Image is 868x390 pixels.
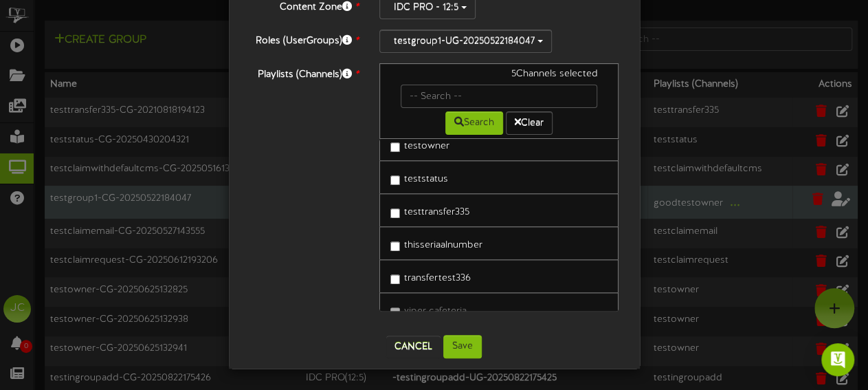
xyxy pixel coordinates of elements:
div: 5 Channels selected [390,67,608,85]
label: teststatus [390,168,448,186]
input: -- Search -- [401,85,598,108]
input: transfertest336 [390,274,400,284]
input: thisseriaalnumber [390,241,400,251]
button: Cancel [386,336,441,358]
label: Playlists (Channels) [239,63,369,82]
label: testtransfer335 [390,201,469,219]
label: Roles (UserGroups) [239,30,369,48]
div: Open Intercom Messenger [821,343,854,376]
input: viper cafeteria [390,307,400,317]
label: transfertest336 [390,267,471,285]
button: Save [443,335,482,358]
span: viper cafeteria [404,306,467,316]
button: testgroup1-UG-20250522184047 [379,30,552,53]
button: Clear [506,111,553,135]
input: teststatus [390,175,400,185]
input: testowner [390,142,400,152]
label: thisseriaalnumber [390,234,482,252]
input: testtransfer335 [390,208,400,218]
button: Search [445,111,503,135]
label: testowner [390,135,449,153]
